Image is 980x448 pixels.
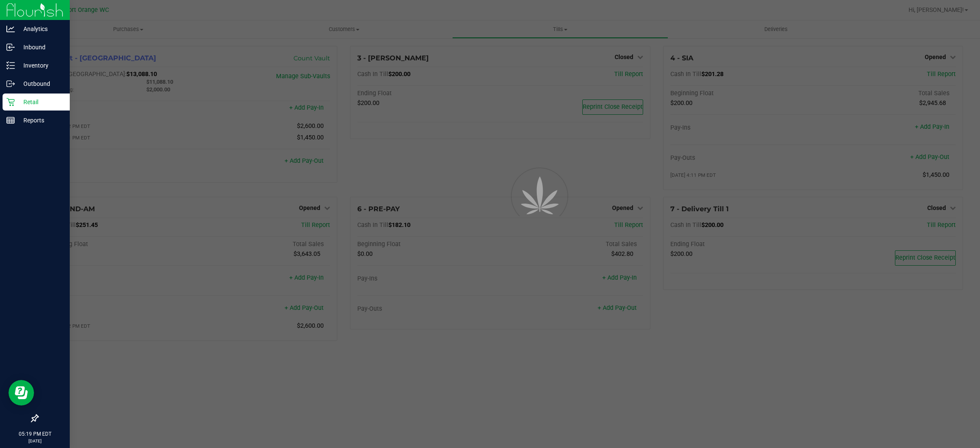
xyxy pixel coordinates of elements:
inline-svg: Reports [6,116,15,125]
inline-svg: Inbound [6,43,15,51]
iframe: Resource center [9,380,34,405]
inline-svg: Outbound [6,79,15,88]
inline-svg: Retail [6,98,15,106]
inline-svg: Inventory [6,61,15,70]
p: Inventory [15,60,66,71]
p: Outbound [15,79,66,89]
p: 05:19 PM EDT [4,430,66,438]
inline-svg: Analytics [6,25,15,33]
p: Analytics [15,24,66,34]
p: Inbound [15,42,66,52]
p: Retail [15,97,66,107]
p: [DATE] [4,438,66,444]
p: Reports [15,115,66,125]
